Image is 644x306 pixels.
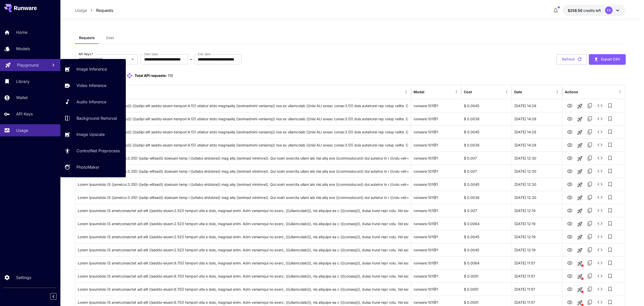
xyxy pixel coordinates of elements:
[78,126,409,138] div: Click to copy prompt
[78,112,409,125] div: Click to copy prompt
[575,258,585,268] button: This request includes a reference image. Clicking this will load all other parameters, but for pr...
[78,178,409,191] div: Click to copy prompt
[472,88,479,95] button: Sort
[411,178,461,191] div: runware:101@1
[461,99,512,112] div: $ 0.0045
[585,271,595,281] button: Copy TaskUUID
[461,112,512,125] div: $ 0.0038
[585,166,595,176] button: Copy TaskUUID
[565,113,575,124] button: View
[595,114,605,124] button: See details
[78,257,409,269] div: Click to copy prompt
[565,244,575,255] button: View
[411,165,461,178] div: runware:101@1
[60,145,126,157] a: ControlNet Preprocess
[50,293,57,300] button: Collapse sidebar
[78,243,409,256] div: Click to copy prompt
[585,153,595,163] button: Copy TaskUUID
[79,36,95,40] span: Requests
[605,192,615,202] button: Add to library
[595,284,605,294] button: See details
[575,206,585,216] button: Launch in playground
[595,101,605,111] button: See details
[168,73,173,78] span: 110
[78,204,409,217] div: Click to copy prompt
[461,283,512,296] div: $ 0.0051
[522,88,530,95] button: Sort
[16,111,33,117] p: API Keys
[556,54,587,65] button: Refresh
[565,100,575,111] button: View
[605,127,615,137] button: Add to library
[565,140,575,150] button: View
[585,101,595,111] button: Copy TaskUUID
[605,101,615,111] button: Add to library
[563,5,626,16] button: $258.503
[605,258,615,268] button: Add to library
[585,127,595,137] button: Copy TaskUUID
[411,269,461,283] div: runware:101@1
[461,269,512,283] div: $ 0.0051
[16,95,28,101] p: Wallet
[595,205,605,216] button: See details
[512,283,562,296] div: 25 Sep, 2025 11:57
[585,245,595,255] button: Copy TaskUUID
[605,271,615,281] button: Add to library
[190,56,192,62] p: ~
[512,256,562,269] div: 25 Sep, 2025 11:57
[78,165,409,178] div: Click to copy prompt
[411,125,461,138] div: runware:101@1
[565,258,575,268] button: View
[60,79,126,92] a: Video Inference
[461,217,512,230] div: $ 0.0064
[425,88,432,95] button: Sort
[461,178,512,191] div: $ 0.0045
[78,152,409,165] div: Click to copy prompt
[575,167,585,177] button: Launch in playground
[512,191,562,204] div: 25 Sep, 2025 12:30
[461,151,512,165] div: $ 0.007
[512,269,562,283] div: 25 Sep, 2025 11:57
[411,217,461,230] div: runware:101@1
[512,217,562,230] div: 25 Sep, 2025 12:19
[605,7,613,14] div: FK
[96,7,113,13] p: Requests
[512,99,562,112] div: 25 Sep, 2025 14:28
[565,153,575,163] button: View
[565,218,575,229] button: View
[575,193,585,203] button: Launch in playground
[585,179,595,189] button: Copy TaskUUID
[75,7,113,13] nav: breadcrumb
[605,179,615,189] button: Add to library
[585,192,595,202] button: Copy TaskUUID
[464,90,472,94] div: Cost
[60,161,126,173] a: PhotoMaker
[461,204,512,217] div: $ 0.007
[78,99,409,112] div: Click to copy prompt
[78,191,409,204] div: Click to copy prompt
[106,36,114,40] span: Cost
[411,243,461,256] div: runware:101@1
[595,179,605,189] button: See details
[575,154,585,164] button: Launch in playground
[461,230,512,243] div: $ 0.0045
[605,114,615,124] button: Add to library
[575,127,585,137] button: Launch in playground
[585,140,595,150] button: Copy TaskUUID
[411,256,461,269] div: runware:101@1
[76,115,117,121] p: Background Removal
[135,73,167,78] span: Total API requests:
[60,96,126,108] a: Audio Inference
[575,101,585,111] button: Launch in playground
[605,205,615,216] button: Add to library
[453,88,460,95] button: Menu
[461,125,512,138] div: $ 0.0045
[17,62,39,68] p: Playground
[595,271,605,281] button: See details
[411,230,461,243] div: runware:101@1
[411,112,461,125] div: runware:101@1
[512,125,562,138] div: 25 Sep, 2025 14:28
[605,153,615,163] button: Add to library
[595,153,605,163] button: See details
[76,66,107,72] p: Image Inference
